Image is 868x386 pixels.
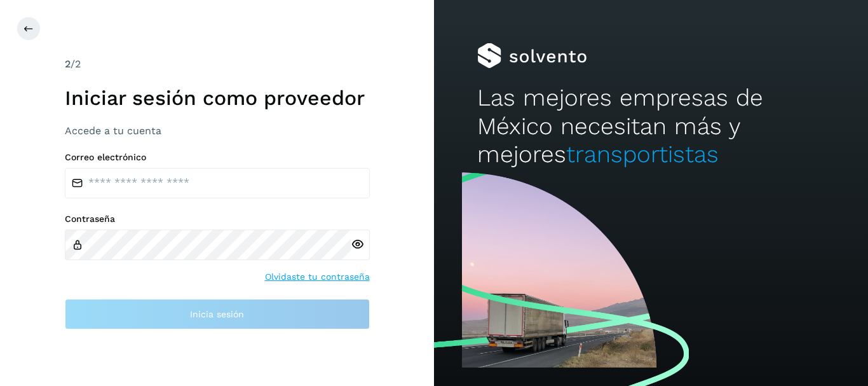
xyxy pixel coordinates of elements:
a: Olvidaste tu contraseña [265,270,370,284]
h3: Accede a tu cuenta [65,125,370,137]
label: Contraseña [65,214,370,224]
span: Inicia sesión [190,310,244,319]
button: Inicia sesión [65,299,370,329]
h2: Las mejores empresas de México necesitan más y mejores [477,84,824,169]
span: transportistas [566,141,719,168]
label: Correo electrónico [65,152,370,163]
div: /2 [65,57,370,72]
h1: Iniciar sesión como proveedor [65,86,370,110]
span: 2 [65,58,71,70]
